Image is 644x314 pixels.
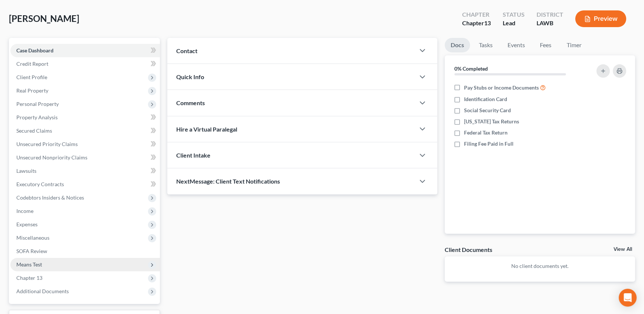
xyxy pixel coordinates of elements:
[462,19,491,27] div: Chapter
[503,10,525,19] div: Status
[176,178,280,185] span: NextMessage: Client Text Notifications
[16,127,52,134] span: Secured Claims
[619,289,637,307] div: Open Intercom Messenger
[10,178,160,191] a: Executory Contracts
[462,10,491,19] div: Chapter
[10,245,160,258] a: SOFA Review
[561,38,587,52] a: Timer
[445,38,470,52] a: Docs
[16,168,36,174] span: Lawsuits
[9,13,79,24] span: [PERSON_NAME]
[176,47,197,54] span: Contact
[534,38,558,52] a: Fees
[16,275,42,281] span: Chapter 13
[16,221,38,227] span: Expenses
[10,151,160,164] a: Unsecured Nonpriority Claims
[10,124,160,137] a: Secured Claims
[575,10,626,27] button: Preview
[16,194,84,201] span: Codebtors Insiders & Notices
[176,152,210,159] span: Client Intake
[16,141,78,147] span: Unsecured Priority Claims
[503,19,525,27] div: Lead
[176,126,237,133] span: Hire a Virtual Paralegal
[10,111,160,124] a: Property Analysis
[16,87,48,94] span: Real Property
[454,65,488,72] strong: 0% Completed
[10,44,160,57] a: Case Dashboard
[473,38,499,52] a: Tasks
[10,57,160,71] a: Credit Report
[16,47,54,54] span: Case Dashboard
[16,208,33,214] span: Income
[451,262,629,270] p: No client documents yet.
[16,234,49,241] span: Miscellaneous
[16,288,69,294] span: Additional Documents
[16,101,59,107] span: Personal Property
[537,19,563,27] div: LAWB
[16,74,47,80] span: Client Profile
[445,246,492,253] div: Client Documents
[16,154,87,161] span: Unsecured Nonpriority Claims
[464,96,507,103] span: Identification Card
[464,84,539,91] span: Pay Stubs or Income Documents
[16,181,64,187] span: Executory Contracts
[537,10,563,19] div: District
[10,137,160,151] a: Unsecured Priority Claims
[614,247,632,252] a: View All
[464,107,511,114] span: Social Security Card
[16,261,42,268] span: Means Test
[464,129,508,136] span: Federal Tax Return
[502,38,531,52] a: Events
[16,248,47,254] span: SOFA Review
[176,73,204,80] span: Quick Info
[10,164,160,178] a: Lawsuits
[464,118,519,125] span: [US_STATE] Tax Returns
[484,19,491,26] span: 13
[16,114,58,120] span: Property Analysis
[176,99,205,106] span: Comments
[16,61,48,67] span: Credit Report
[464,140,513,148] span: Filing Fee Paid in Full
